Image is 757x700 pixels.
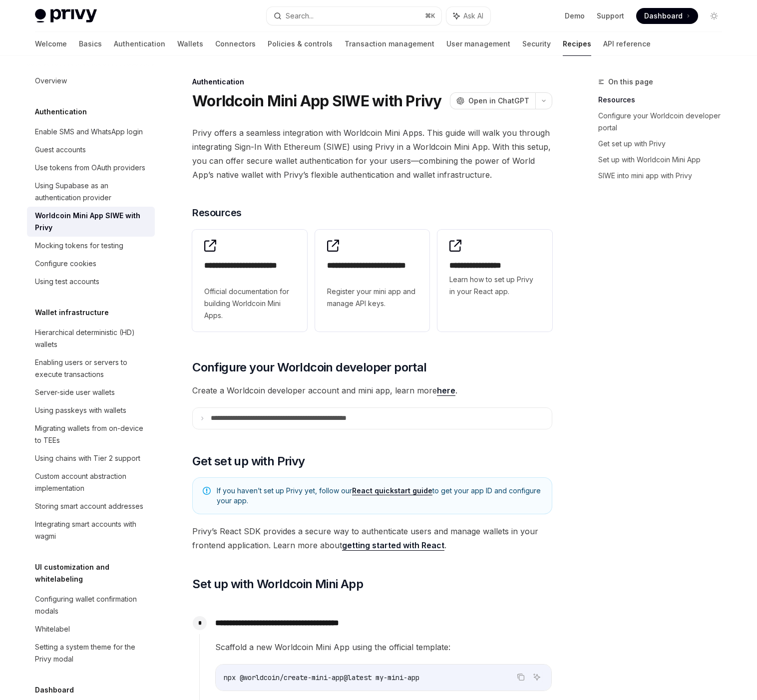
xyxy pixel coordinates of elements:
[598,92,730,108] a: Resources
[27,590,155,620] a: Configuring wallet confirmation modals
[35,641,149,665] div: Setting a system theme for the Privy modal
[35,162,145,174] div: Use tokens from OAuth providers
[565,11,585,21] a: Demo
[35,106,87,118] h5: Authentication
[192,126,552,182] span: Privy offers a seamless integration with Worldcoin Mini Apps. This guide will walk you through in...
[217,486,542,506] span: If you haven’t set up Privy yet, follow our to get your app ID and configure your app.
[522,32,551,56] a: Security
[35,276,99,288] div: Using test accounts
[35,623,70,635] div: Whitelabel
[35,470,149,494] div: Custom account abstraction implementation
[450,92,535,109] button: Open in ChatGPT
[192,383,552,397] span: Create a Worldcoin developer account and mini app, learn more .
[514,671,527,684] button: Copy the contents from the code block
[27,141,155,159] a: Guest accounts
[286,10,314,22] div: Search...
[35,404,126,416] div: Using passkeys with wallets
[706,8,722,24] button: Toggle dark mode
[27,515,155,545] a: Integrating smart accounts with wagmi
[35,356,149,380] div: Enabling users or servers to execute transactions
[563,32,591,56] a: Recipes
[267,7,441,25] button: Search...⌘K
[27,273,155,291] a: Using test accounts
[177,32,203,56] a: Wallets
[35,422,149,446] div: Migrating wallets from on-device to TEEs
[215,640,552,654] span: Scaffold a new Worldcoin Mini App using the official template:
[608,76,653,88] span: On this page
[463,11,483,21] span: Ask AI
[27,207,155,237] a: Worldcoin Mini App SIWE with Privy
[35,307,109,319] h5: Wallet infrastructure
[114,32,165,56] a: Authentication
[27,159,155,177] a: Use tokens from OAuth providers
[35,593,149,617] div: Configuring wallet confirmation modals
[345,32,434,56] a: Transaction management
[468,96,529,106] span: Open in ChatGPT
[35,684,74,696] h5: Dashboard
[192,206,242,220] span: Resources
[530,671,543,684] button: Ask AI
[35,144,86,156] div: Guest accounts
[35,180,149,204] div: Using Supabase as an authentication provider
[27,237,155,255] a: Mocking tokens for testing
[27,383,155,401] a: Server-side user wallets
[35,258,96,270] div: Configure cookies
[27,177,155,207] a: Using Supabase as an authentication provider
[224,673,419,682] span: npx @worldcoin/create-mini-app@latest my-mini-app
[35,210,149,234] div: Worldcoin Mini App SIWE with Privy
[27,324,155,353] a: Hierarchical deterministic (HD) wallets
[35,327,149,350] div: Hierarchical deterministic (HD) wallets
[35,9,97,23] img: light logo
[27,467,155,497] a: Custom account abstraction implementation
[27,123,155,141] a: Enable SMS and WhatsApp login
[192,359,426,375] span: Configure your Worldcoin developer portal
[449,274,540,298] span: Learn how to set up Privy in your React app.
[192,524,552,552] span: Privy’s React SDK provides a secure way to authenticate users and manage wallets in your frontend...
[35,386,115,398] div: Server-side user wallets
[192,92,442,110] h1: Worldcoin Mini App SIWE with Privy
[27,620,155,638] a: Whitelabel
[204,286,295,322] span: Official documentation for building Worldcoin Mini Apps.
[27,638,155,668] a: Setting a system theme for the Privy modal
[27,419,155,449] a: Migrating wallets from on-device to TEEs
[35,126,143,138] div: Enable SMS and WhatsApp login
[425,12,435,20] span: ⌘ K
[598,168,730,184] a: SIWE into mini app with Privy
[636,8,698,24] a: Dashboard
[27,497,155,515] a: Storing smart account addresses
[35,518,149,542] div: Integrating smart accounts with wagmi
[35,32,67,56] a: Welcome
[27,449,155,467] a: Using chains with Tier 2 support
[27,255,155,273] a: Configure cookies
[79,32,102,56] a: Basics
[352,486,432,495] a: React quickstart guide
[603,32,651,56] a: API reference
[192,576,363,592] span: Set up with Worldcoin Mini App
[598,136,730,152] a: Get set up with Privy
[192,453,305,469] span: Get set up with Privy
[644,11,683,21] span: Dashboard
[327,286,418,310] span: Register your mini app and manage API keys.
[35,500,143,512] div: Storing smart account addresses
[446,7,490,25] button: Ask AI
[446,32,510,56] a: User management
[35,452,140,464] div: Using chains with Tier 2 support
[35,75,67,87] div: Overview
[597,11,624,21] a: Support
[437,385,455,396] a: here
[35,240,123,252] div: Mocking tokens for testing
[342,540,444,551] a: getting started with React
[203,487,211,495] svg: Note
[268,32,333,56] a: Policies & controls
[192,77,552,87] div: Authentication
[598,108,730,136] a: Configure your Worldcoin developer portal
[27,401,155,419] a: Using passkeys with wallets
[27,353,155,383] a: Enabling users or servers to execute transactions
[35,561,155,585] h5: UI customization and whitelabeling
[27,72,155,90] a: Overview
[215,32,256,56] a: Connectors
[598,152,730,168] a: Set up with Worldcoin Mini App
